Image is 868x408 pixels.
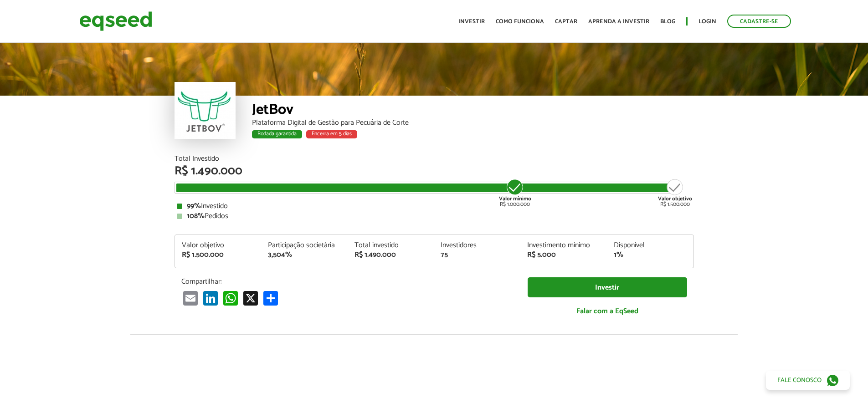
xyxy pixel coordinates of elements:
strong: 99% [187,200,201,212]
a: Aprenda a investir [588,19,649,25]
a: Compartilhar [262,291,280,306]
div: 3,504% [268,251,341,259]
div: Investido [177,203,692,210]
div: R$ 1.490.000 [175,165,694,177]
a: Investir [458,19,485,25]
p: Compartilhar: [181,277,514,286]
a: Investir [528,277,687,298]
strong: Valor objetivo [658,194,692,203]
div: Valor objetivo [182,242,255,249]
a: Cadastre-se [727,15,791,28]
div: Total Investido [175,155,694,163]
a: Captar [555,19,577,25]
div: Pedidos [177,213,692,220]
div: Plataforma Digital de Gestão para Pecuária de Corte [252,119,694,127]
a: Falar com a EqSeed [528,302,687,321]
div: R$ 1.490.000 [354,251,427,259]
div: Rodada garantida [252,130,302,138]
div: Disponível [614,242,687,249]
a: Login [699,19,716,25]
div: R$ 1.500.000 [658,178,692,207]
img: EqSeed [79,9,152,33]
div: Participação societária [268,242,341,249]
div: 75 [441,251,514,259]
a: Como funciona [496,19,544,25]
a: X [241,291,260,306]
a: WhatsApp [221,291,240,306]
a: Fale conosco [766,371,850,390]
div: Investidores [441,242,514,249]
div: R$ 1.500.000 [182,251,255,259]
div: 1% [614,251,687,259]
a: Blog [660,19,675,25]
div: R$ 5.000 [527,251,600,259]
strong: 108% [187,210,205,222]
div: Total investido [354,242,427,249]
div: R$ 1.000.000 [498,178,532,207]
div: Encerra em 5 dias [306,130,357,138]
a: Email [181,291,200,306]
div: JetBov [252,102,694,119]
strong: Valor mínimo [499,194,531,203]
a: LinkedIn [201,291,220,306]
div: Investimento mínimo [527,242,600,249]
